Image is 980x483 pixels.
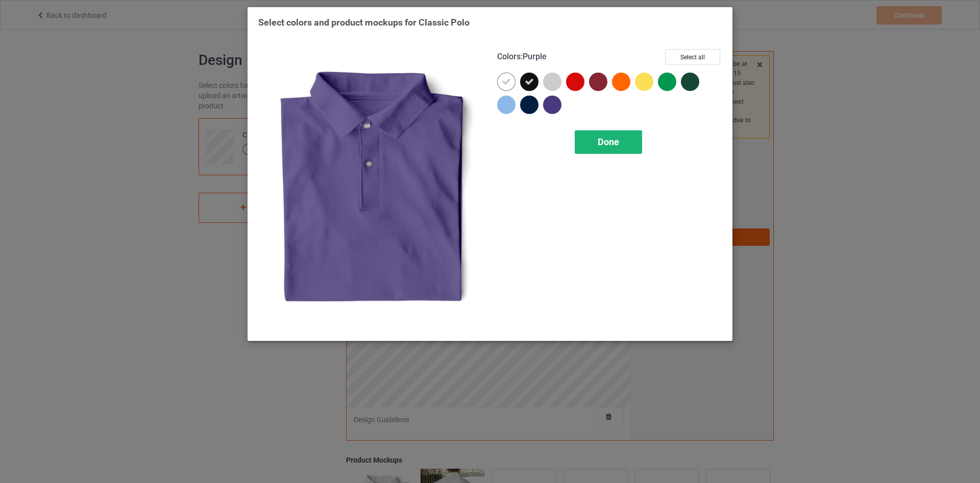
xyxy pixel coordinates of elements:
[497,52,521,61] span: Colors
[598,136,619,147] span: Done
[258,49,483,330] img: regular.jpg
[523,52,547,61] span: Purple
[497,52,547,62] h4: :
[665,49,720,65] button: Select all
[258,17,470,28] span: Select colors and product mockups for Classic Polo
